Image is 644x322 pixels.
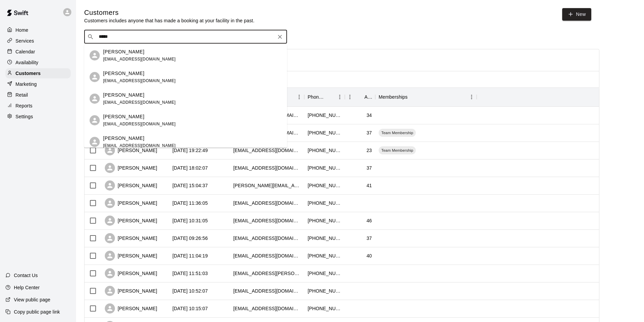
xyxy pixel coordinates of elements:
div: daveringler80@gmail.com [233,200,301,206]
p: Retail [16,92,28,98]
div: +14406678866 [308,252,341,259]
div: megan.balaban@gmail.com [233,270,301,277]
span: [EMAIL_ADDRESS][DOMAIN_NAME] [103,100,176,105]
span: Team Membership [379,130,416,135]
div: l.adam0525@gmail.com [233,288,301,294]
p: Contact Us [14,272,38,279]
p: [PERSON_NAME] [103,135,144,142]
div: Calendar [5,47,71,57]
p: [PERSON_NAME] [103,113,144,120]
div: Phone Number [308,88,325,106]
div: [PERSON_NAME] [105,163,157,173]
p: Marketing [16,81,37,88]
button: Menu [467,92,477,102]
div: ksolar17@yahoo.com [233,217,301,224]
div: [PERSON_NAME] [105,180,157,191]
div: 2025-08-13 11:51:03 [172,270,208,277]
p: Help Center [14,284,40,291]
div: [PERSON_NAME] [105,233,157,243]
button: Menu [335,92,345,102]
div: [PERSON_NAME] [105,303,157,314]
button: Clear [275,32,285,42]
div: 37 [366,165,372,171]
div: 2025-08-13 10:52:07 [172,288,208,294]
p: Settings [16,113,33,120]
div: [PERSON_NAME] [105,286,157,296]
div: 37 [366,129,372,136]
div: +14402427020 [308,200,341,206]
div: Memberships [375,88,477,106]
div: 23 [366,147,372,154]
div: Team Membership [379,129,416,137]
div: 34 [366,112,372,119]
div: +14406670325 [308,305,341,312]
div: Memberships [379,88,408,106]
div: [PERSON_NAME] [105,145,157,155]
button: Sort [355,92,364,102]
div: +13304190811 [308,182,341,189]
a: Availability [5,57,71,68]
div: Email [230,88,304,106]
div: +14408566455 [308,165,341,171]
p: Calendar [16,48,35,55]
span: Team Membership [379,148,416,153]
p: Availability [16,59,39,66]
div: Matt Staton [90,115,100,125]
div: 2025-08-18 18:02:07 [172,165,208,171]
p: View public page [14,296,50,303]
a: Services [5,36,71,46]
div: [PERSON_NAME] [105,268,157,278]
a: Customers [5,68,71,78]
a: Retail [5,90,71,100]
div: Matt Umholtz [90,94,100,104]
div: Marketing [5,79,71,89]
div: 2025-08-18 10:31:05 [172,217,208,224]
div: [PERSON_NAME] [105,216,157,226]
div: +14402279058 [308,217,341,224]
div: Matt Simmerson [90,137,100,147]
button: Menu [345,92,355,102]
a: New [562,8,591,21]
div: dsprague@kent.edu [233,252,301,259]
div: joshpentek24@gmail.com [233,147,301,154]
div: 2025-08-17 09:26:56 [172,235,208,242]
p: Customers includes anyone that has made a booking at your facility in the past. [84,17,255,24]
div: +14406556397 [308,288,341,294]
div: cstoddard@bestsupply.com [233,165,301,171]
div: 2025-08-16 11:04:19 [172,252,208,259]
div: 2025-08-13 10:15:07 [172,305,208,312]
div: Phone Number [304,88,345,106]
div: 41 [366,182,372,189]
span: [EMAIL_ADDRESS][DOMAIN_NAME] [103,143,176,148]
button: Sort [408,92,417,102]
a: Home [5,25,71,35]
button: Sort [325,92,335,102]
div: 2025-08-19 19:22:49 [172,147,208,154]
p: [PERSON_NAME] [103,92,144,99]
div: 40 [366,252,372,259]
div: +14408566264 [308,270,341,277]
p: Home [16,27,28,33]
div: [PERSON_NAME] [105,198,157,208]
button: Menu [294,92,304,102]
p: Customers [16,70,41,77]
div: Matt Walker [90,50,100,60]
p: Services [16,38,34,44]
span: [EMAIL_ADDRESS][DOMAIN_NAME] [103,122,176,126]
p: Reports [16,102,32,109]
p: Copy public page link [14,308,60,315]
a: Reports [5,101,71,111]
span: [EMAIL_ADDRESS][DOMAIN_NAME] [103,78,176,83]
p: [PERSON_NAME] [103,70,144,77]
h5: Customers [84,8,255,17]
div: Team Membership [379,146,416,154]
a: Settings [5,112,71,122]
div: Age [345,88,375,106]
